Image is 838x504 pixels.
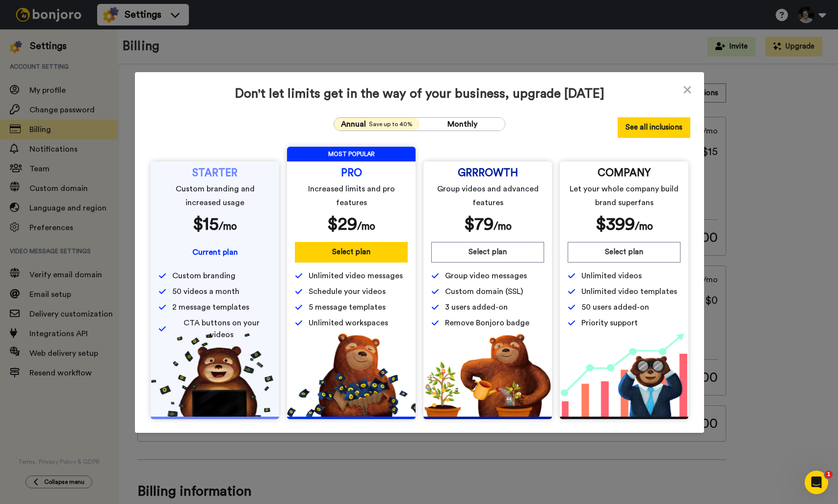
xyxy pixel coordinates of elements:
span: $ 29 [327,215,357,233]
span: Save up to 40% [369,120,413,128]
button: Select plan [295,242,408,263]
span: /mo [357,221,375,232]
span: Unlimited videos [581,270,642,282]
button: AnnualSave up to 40% [334,118,419,131]
span: Group video messages [445,270,527,282]
span: /mo [494,221,512,232]
span: $ 15 [193,215,219,233]
span: CTA buttons on your videos [172,317,271,341]
span: 1 [825,471,833,478]
span: 50 videos a month [172,286,239,297]
span: Annual [341,118,366,130]
span: Let your whole company build brand superfans [570,182,679,210]
span: 2 message templates [172,301,249,313]
span: /mo [219,221,237,232]
span: Custom domain (SSL) [445,286,523,297]
span: $ 399 [596,215,635,233]
span: /mo [635,221,653,232]
span: Schedule your videos [309,286,386,297]
span: 3 users added-on [445,301,508,313]
span: Increased limits and pro features [297,182,406,210]
img: 5112517b2a94bd7fef09f8ca13467cef.png [151,333,279,417]
img: baac238c4e1197dfdb093d3ea7416ec4.png [560,333,688,417]
button: Select plan [431,242,544,263]
button: See all inclusions [618,117,690,138]
span: Current plan [192,248,238,256]
span: PRO [341,169,362,177]
span: Don't let limits get in the way of your business, upgrade [DATE] [149,86,690,102]
span: Group videos and advanced features [433,182,543,210]
span: Monthly [447,120,477,128]
iframe: Intercom live chat [805,471,828,494]
span: Unlimited workspaces [309,317,388,329]
span: Unlimited video messages [309,270,403,282]
span: Remove Bonjoro badge [445,317,529,329]
span: Unlimited video templates [581,286,677,297]
button: Select plan [568,242,681,263]
span: Custom branding and increased usage [160,182,270,210]
span: GRRROWTH [458,169,518,177]
span: Priority support [581,317,638,329]
span: STARTER [192,169,237,177]
span: 5 message templates [309,301,386,313]
span: 50 users added-on [581,301,649,313]
span: Custom branding [172,270,236,282]
img: edd2fd70e3428fe950fd299a7ba1283f.png [423,333,552,417]
img: b5b10b7112978f982230d1107d8aada4.png [287,333,416,417]
span: COMPANY [598,169,651,177]
span: MOST POPULAR [287,147,416,161]
span: $ 79 [464,215,494,233]
button: Monthly [419,118,505,131]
